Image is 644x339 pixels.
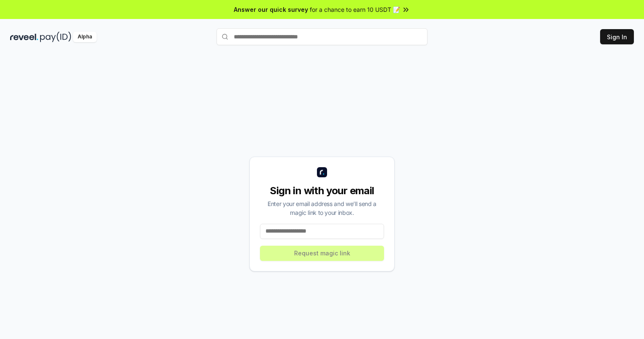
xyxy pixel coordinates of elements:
img: reveel_dark [10,32,38,42]
span: Answer our quick survey [234,5,308,14]
img: pay_id [40,32,71,42]
img: logo_small [317,167,327,177]
div: Sign in with your email [260,184,384,198]
button: Sign In [600,29,634,44]
div: Enter your email address and we’ll send a magic link to your inbox. [260,199,384,217]
span: for a chance to earn 10 USDT 📝 [310,5,400,14]
div: Alpha [73,32,97,42]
